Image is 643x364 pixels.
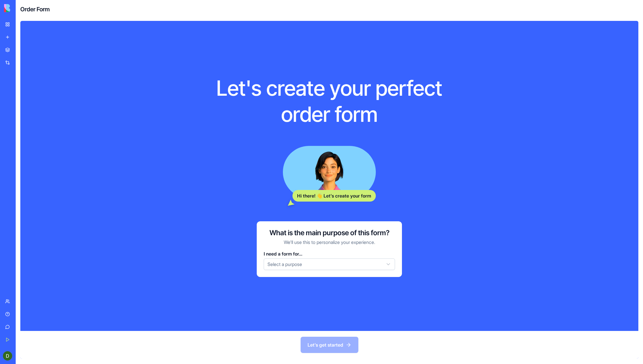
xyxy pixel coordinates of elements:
[270,228,389,238] h3: What is the main purpose of this form?
[292,190,376,202] div: Hi there! 👋 Let's create your form
[264,251,302,257] span: I need a form for...
[284,239,375,246] p: We'll use this to personalize your experience.
[199,75,459,127] h1: Let's create your perfect order form
[20,5,50,13] h4: Order Form
[4,4,40,12] img: logo
[3,351,12,361] img: ACg8ocJZWX11gA67BMRqWsanPLYtaNH8fAq8iDo14MA8h758JKeQiA=s96-c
